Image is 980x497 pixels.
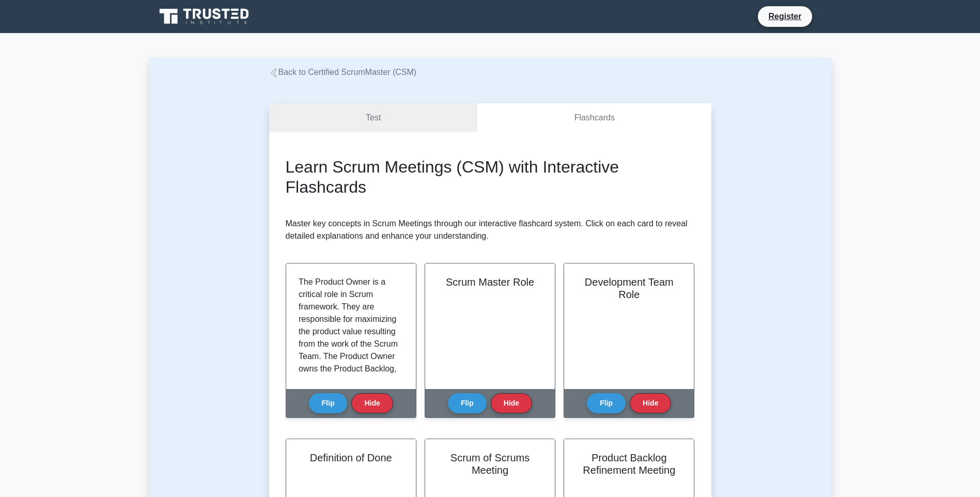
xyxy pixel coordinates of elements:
button: Flip [587,393,626,413]
p: Master key concepts in Scrum Meetings through our interactive flashcard system. Click on each car... [286,218,695,242]
a: Test [269,103,478,133]
h2: Development Team Role [577,276,681,301]
button: Flip [309,393,348,413]
a: Flashcards [477,103,711,133]
button: Hide [491,393,532,413]
h2: Product Backlog Refinement Meeting [577,452,681,476]
button: Flip [448,393,487,413]
a: Register [762,10,807,23]
h2: Scrum of Scrums Meeting [438,452,542,476]
h2: Learn Scrum Meetings (CSM) with Interactive Flashcards [286,157,695,197]
button: Hide [351,393,393,413]
button: Hide [630,393,671,413]
h2: Scrum Master Role [438,276,542,288]
h2: Definition of Done [299,452,403,464]
a: Back to Certified ScrumMaster (CSM) [269,68,417,76]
